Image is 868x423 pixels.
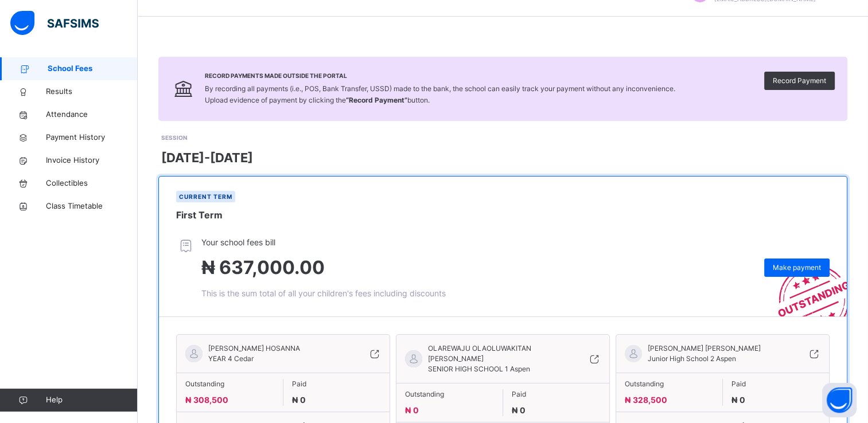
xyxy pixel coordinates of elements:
[179,193,232,200] span: Current term
[185,379,274,389] span: Outstanding
[185,395,228,405] span: ₦ 308,500
[46,109,138,120] span: Attendance
[346,96,407,104] b: “Record Payment”
[405,389,494,399] span: Outstanding
[46,178,138,189] span: Collectibles
[46,394,137,406] span: Help
[292,379,382,389] span: Paid
[176,209,223,221] span: First Term
[822,383,857,417] button: Open asap
[773,263,821,273] span: Make payment
[208,343,300,354] span: [PERSON_NAME] HOSANNA
[428,365,530,373] span: SENIOR HIGH SCHOOL 1 Aspen
[648,354,736,363] span: Junior High School 2 Aspen
[205,84,675,104] span: By recording all payments (i.e., POS, Bank Transfer, USSD) made to the bank, the school can easil...
[773,76,826,86] span: Record Payment
[10,11,99,35] img: safsims
[731,379,821,389] span: Paid
[625,395,667,405] span: ₦ 328,500
[46,132,138,143] span: Payment History
[201,256,325,279] span: ₦ 637,000.00
[46,86,138,97] span: Results
[205,72,675,80] span: Record Payments Made Outside the Portal
[208,354,254,363] span: YEAR 4 Cedar
[46,155,138,166] span: Invoice History
[625,379,714,389] span: Outstanding
[512,405,526,415] span: ₦ 0
[161,148,253,167] span: [DATE]-[DATE]
[405,405,419,415] span: ₦ 0
[46,201,138,212] span: Class Timetable
[512,389,601,399] span: Paid
[201,288,446,298] span: This is the sum total of all your children's fees including discounts
[428,343,562,364] span: OLAREWAJU OLAOLUWAKITAN [PERSON_NAME]
[764,251,847,316] img: outstanding-stamp.3c148f88c3ebafa6da95868fa43343a1.svg
[161,134,187,141] span: SESSION
[648,343,761,354] span: [PERSON_NAME] [PERSON_NAME]
[201,236,446,248] span: Your school fees bill
[731,395,745,405] span: ₦ 0
[48,63,138,75] span: School Fees
[292,395,306,405] span: ₦ 0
